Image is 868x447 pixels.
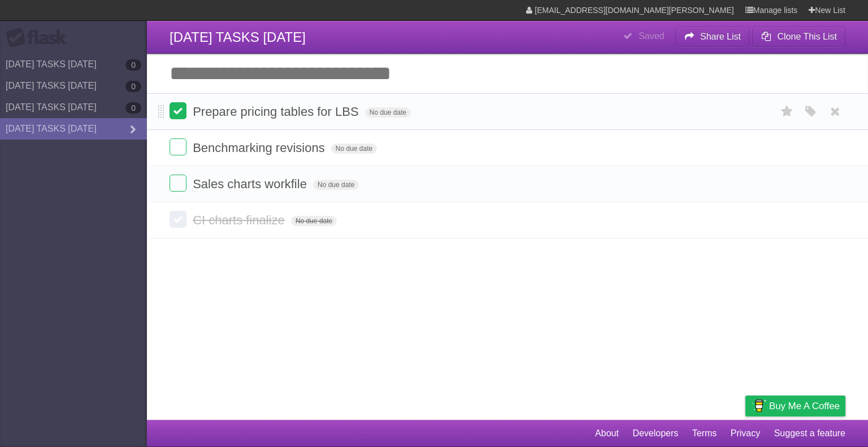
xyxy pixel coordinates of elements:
span: Buy me a coffee [769,396,840,416]
a: Suggest a feature [774,423,845,444]
span: No due date [291,216,337,226]
b: 0 [125,59,141,71]
span: CI charts finalize [193,213,288,227]
b: Saved [639,31,664,41]
label: Done [170,175,186,192]
span: [DATE] TASKS [DATE] [170,29,306,45]
span: No due date [365,107,411,118]
b: Share List [700,32,741,41]
label: Done [170,102,186,119]
img: Buy me a coffee [751,396,766,415]
b: 0 [125,81,141,92]
a: Developers [632,423,678,444]
a: Privacy [731,423,760,444]
button: Share List [675,27,750,47]
a: Terms [692,423,717,444]
span: No due date [331,144,377,154]
a: About [595,423,619,444]
span: Sales charts workfile [193,177,310,191]
label: Done [170,138,186,155]
a: Buy me a coffee [745,396,845,416]
span: Prepare pricing tables for LBS [193,105,362,119]
label: Star task [776,102,798,121]
span: Benchmarking revisions [193,141,328,155]
span: No due date [313,180,359,190]
div: Flask [6,28,73,48]
b: Clone This List [777,32,837,41]
button: Clone This List [752,27,845,47]
label: Done [170,211,186,228]
b: 0 [125,102,141,114]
